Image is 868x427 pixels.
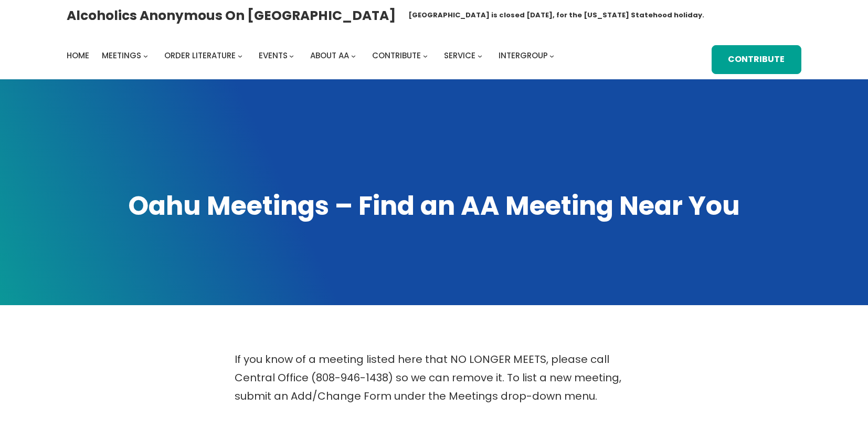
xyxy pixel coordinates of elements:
a: Service [444,48,475,63]
span: Meetings [102,50,141,61]
span: Contribute [372,50,421,61]
button: Events submenu [289,54,294,58]
a: Alcoholics Anonymous on [GEOGRAPHIC_DATA] [67,4,396,27]
button: Contribute submenu [423,54,428,58]
a: Contribute [372,48,421,63]
a: Meetings [102,48,141,63]
a: Intergroup [499,48,548,63]
button: Intergroup submenu [549,54,554,58]
a: About AA [310,48,349,63]
a: Contribute [712,45,801,74]
p: If you know of a meeting listed here that NO LONGER MEETS, please call Central Office (808-946-14... [235,350,633,405]
h1: [GEOGRAPHIC_DATA] is closed [DATE], for the [US_STATE] Statehood holiday. [408,10,704,20]
span: Intergroup [499,50,548,61]
button: Meetings submenu [143,54,148,58]
span: Service [444,50,475,61]
h1: Oahu Meetings – Find an AA Meeting Near You [67,188,801,223]
a: Home [67,48,89,63]
span: Events [259,50,288,61]
span: Home [67,50,89,61]
button: Service submenu [478,54,482,58]
button: Order Literature submenu [238,54,242,58]
span: About AA [310,50,349,61]
nav: Intergroup [67,48,558,63]
span: Order Literature [164,50,236,61]
button: About AA submenu [351,54,356,58]
a: Events [259,48,288,63]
